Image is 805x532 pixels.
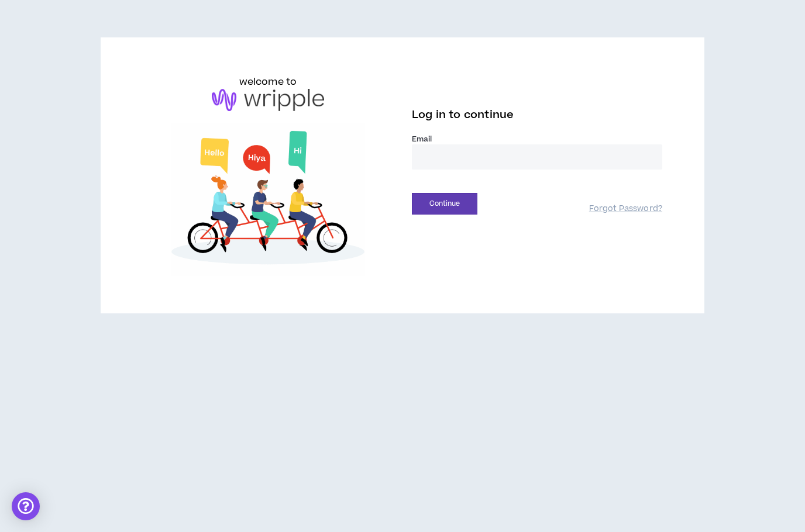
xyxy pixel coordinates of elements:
[212,89,324,111] img: logo-brand.png
[412,134,662,144] label: Email
[12,492,40,520] div: Open Intercom Messenger
[412,193,477,215] button: Continue
[143,123,393,277] img: Welcome to Wripple
[412,108,514,122] span: Log in to continue
[239,75,297,89] h6: welcome to
[589,203,662,215] a: Forgot Password?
